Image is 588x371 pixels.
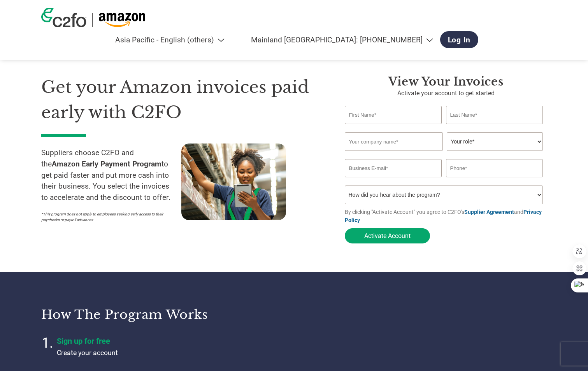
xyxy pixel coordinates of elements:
[345,228,430,243] button: Activate Account
[41,307,284,322] h3: How the program works
[41,211,174,223] p: *This program does not apply to employees seeking early access to their paychecks or payroll adva...
[345,106,442,124] input: First Name*
[181,143,286,220] img: supply chain worker
[57,336,251,346] h4: Sign up for free
[345,132,443,151] input: Your company name*
[447,132,543,151] select: Title/Role
[446,125,543,129] div: Invalid last name or last name is too long
[464,209,514,215] a: Supplier Agreement
[446,159,543,177] input: Phone*
[345,208,547,224] p: By clicking "Activate Account" you agree to C2FO's and
[345,159,442,177] input: Invalid Email format
[41,147,181,203] p: Suppliers choose C2FO and the to get paid faster and put more cash into their business. You selec...
[52,159,161,168] strong: Amazon Early Payment Program
[446,106,543,124] input: Last Name*
[345,125,442,129] div: Invalid first name or first name is too long
[345,178,442,182] div: Inavlid Email Address
[345,209,542,223] a: Privacy Policy
[345,152,543,156] div: Invalid company name or company name is too long
[41,75,321,125] h1: Get your Amazon invoices paid early with C2FO
[446,178,543,182] div: Inavlid Phone Number
[345,75,547,89] h3: View your invoices
[440,31,479,48] a: Log In
[41,8,86,27] img: c2fo logo
[345,89,547,98] p: Activate your account to get started
[57,348,251,358] p: Create your account
[98,13,146,27] img: Amazon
